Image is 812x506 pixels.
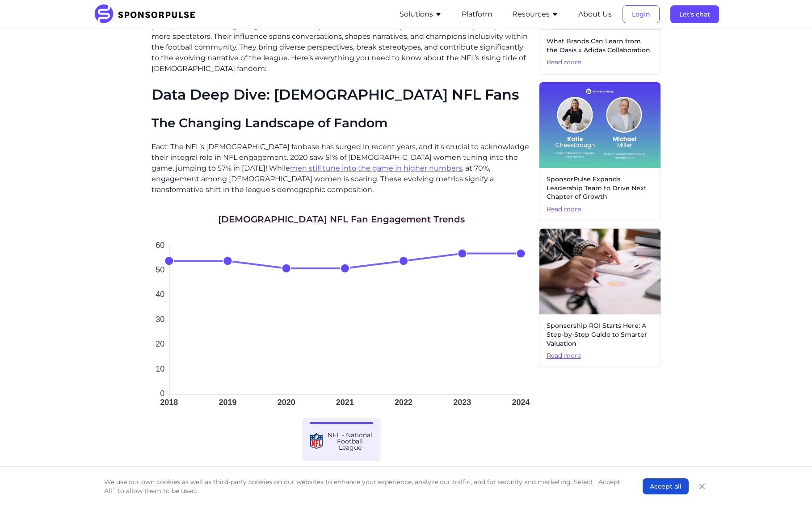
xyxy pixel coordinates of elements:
p: We use our own cookies as well as third-party cookies on our websites to enhance your experience,... [104,477,625,495]
tspan: 60 [156,240,164,249]
button: Let's chat [670,5,719,23]
img: SponsorPulse [93,4,202,24]
tspan: 0 [160,389,164,398]
tspan: 50 [156,265,164,274]
span: Read more [547,351,653,360]
span: Read more [547,205,653,214]
a: Login [623,10,660,18]
span: NFL - National Football League [327,432,373,451]
img: Katie Cheesbrough and Michael Miller Join SponsorPulse to Accelerate Strategic Services [539,82,661,168]
a: SponsorPulse Expands Leadership Team to Drive Next Chapter of GrowthRead more [539,82,661,221]
p: Beyond statistics, this growing demographic is shaping the league in unprecedented ways, altering... [151,10,532,74]
span: Read more [547,58,653,67]
tspan: 2022 [395,398,412,407]
a: men still tune into the game in higher numbers [290,164,462,172]
span: Sponsorship ROI Starts Here: A Step-by-Step Guide to Smarter Valuation [547,322,653,348]
tspan: 2019 [219,398,236,407]
button: About Us [578,9,612,20]
button: Resources [512,9,559,20]
a: Let's chat [670,10,719,18]
button: Solutions [400,9,442,20]
button: Accept all [643,478,689,494]
img: Getty Images courtesy of Unsplash [539,229,661,314]
span: What Brands Can Learn from the Oasis x Adidas Collaboration [547,37,653,54]
a: Platform [462,10,492,18]
span: SponsorPulse Expands Leadership Team to Drive Next Chapter of Growth [547,175,653,201]
tspan: 2023 [453,398,471,407]
button: Login [623,5,660,23]
a: About Us [578,10,612,18]
img: NFL - National Football League [310,432,323,450]
a: Sponsorship ROI Starts Here: A Step-by-Step Guide to Smarter ValuationRead more [539,228,661,368]
h1: [DEMOGRAPHIC_DATA] NFL Fan Engagement Trends [218,213,465,226]
tspan: 30 [156,314,164,323]
iframe: Chat Widget [767,463,812,506]
button: Platform [462,9,492,20]
h2: The Changing Landscape of Fandom [151,116,532,131]
h1: Data Deep Dive: [DEMOGRAPHIC_DATA] NFL Fans [151,85,532,105]
tspan: 2020 [277,398,295,407]
p: Fact: The NFL’s [DEMOGRAPHIC_DATA] fanbase has surged in recent years, and it's crucial to acknow... [151,142,532,195]
tspan: 2024 [512,398,530,407]
tspan: 20 [156,339,164,348]
tspan: 2021 [336,398,353,407]
tspan: 40 [156,290,164,299]
tspan: 2018 [160,398,178,407]
tspan: 10 [156,364,164,373]
button: Close [696,480,708,493]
